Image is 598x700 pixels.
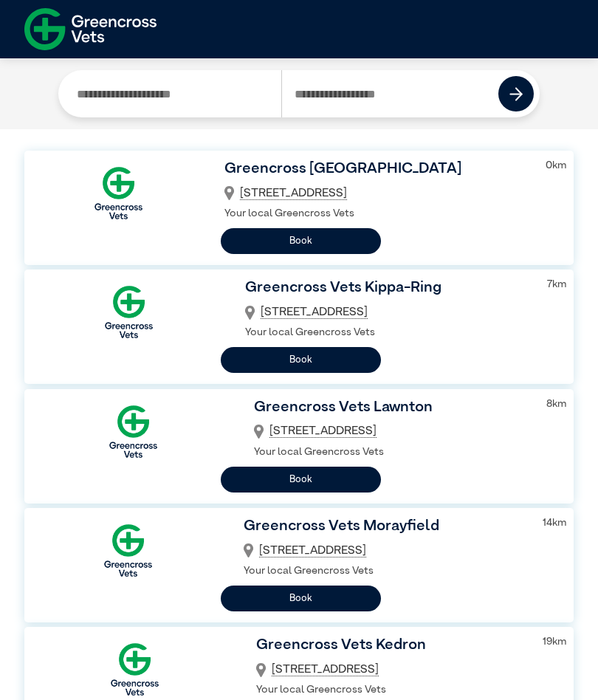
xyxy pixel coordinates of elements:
p: Your local Greencross Vets [245,325,528,341]
img: Logo [83,158,154,228]
img: Logo [93,515,163,586]
h3: Greencross Vets Morayfield [244,515,524,538]
h3: Greencross [GEOGRAPHIC_DATA] [224,158,527,181]
p: 19 km [543,634,566,651]
h3: Greencross Vets Lawnton [254,397,528,419]
p: 0 km [546,158,566,174]
p: 14 km [543,515,566,532]
p: 8 km [546,397,566,413]
p: Your local Greencross Vets [254,445,528,461]
button: Book [221,467,381,493]
p: 7 km [547,277,566,293]
input: Search by Clinic Name [64,70,281,117]
button: Book [221,586,381,611]
p: Your local Greencross Vets [256,682,523,699]
img: f-logo [24,4,157,55]
button: Book [221,347,381,373]
h3: Greencross Vets Kedron [256,634,523,657]
img: Logo [98,397,168,467]
img: Logo [94,277,164,347]
img: icon-right [509,87,523,101]
input: Search by Postcode [281,70,499,117]
p: Your local Greencross Vets [244,563,524,580]
button: Book [221,228,381,254]
p: Your local Greencross Vets [224,206,527,222]
h3: Greencross Vets Kippa-Ring [245,277,528,300]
